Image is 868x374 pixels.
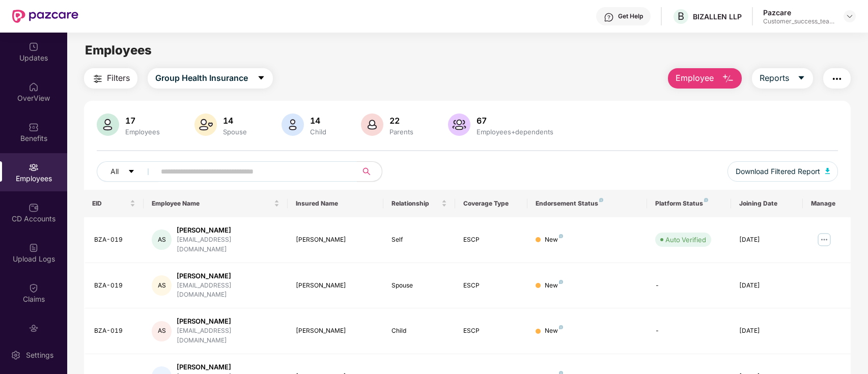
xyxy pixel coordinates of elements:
div: [PERSON_NAME] [177,317,279,326]
button: search [357,161,382,182]
span: Employee [676,72,714,84]
th: Joining Date [731,190,803,217]
div: [PERSON_NAME] [296,326,375,336]
td: - [647,308,731,354]
button: Employee [668,68,742,89]
span: EID [92,199,128,208]
img: svg+xml;base64,PHN2ZyB4bWxucz0iaHR0cDovL3d3dy53My5vcmcvMjAwMC9zdmciIHhtbG5zOnhsaW5rPSJodHRwOi8vd3... [448,113,470,136]
div: [EMAIL_ADDRESS][DOMAIN_NAME] [177,281,279,300]
button: Download Filtered Report [727,161,838,182]
div: Customer_success_team_lead [763,17,834,25]
img: svg+xml;base64,PHN2ZyBpZD0iVXBsb2FkX0xvZ3MiIGRhdGEtbmFtZT0iVXBsb2FkIExvZ3MiIHhtbG5zPSJodHRwOi8vd3... [29,243,39,253]
th: Coverage Type [455,190,527,217]
div: Platform Status [655,199,723,208]
img: svg+xml;base64,PHN2ZyB4bWxucz0iaHR0cDovL3d3dy53My5vcmcvMjAwMC9zdmciIHdpZHRoPSI4IiBoZWlnaHQ9IjgiIH... [559,234,563,238]
img: svg+xml;base64,PHN2ZyBpZD0iSGVscC0zMngzMiIgeG1sbnM9Imh0dHA6Ly93d3cudzMub3JnLzIwMDAvc3ZnIiB3aWR0aD... [604,12,614,22]
button: Filters [84,68,137,89]
span: Group Health Insurance [155,72,248,84]
div: AS [152,275,172,296]
div: [DATE] [739,281,795,291]
div: Parents [387,128,415,136]
div: ESCP [463,281,519,291]
img: svg+xml;base64,PHN2ZyB4bWxucz0iaHR0cDovL3d3dy53My5vcmcvMjAwMC9zdmciIHdpZHRoPSI4IiBoZWlnaHQ9IjgiIH... [559,325,563,329]
img: svg+xml;base64,PHN2ZyB4bWxucz0iaHR0cDovL3d3dy53My5vcmcvMjAwMC9zdmciIHdpZHRoPSIyNCIgaGVpZ2h0PSIyNC... [831,73,843,85]
div: [PERSON_NAME] [296,281,375,291]
span: All [110,166,119,177]
div: New [545,326,563,336]
div: Self [391,235,447,245]
div: Get Help [618,12,643,20]
img: svg+xml;base64,PHN2ZyBpZD0iQ0RfQWNjb3VudHMiIGRhdGEtbmFtZT0iQ0QgQWNjb3VudHMiIHhtbG5zPSJodHRwOi8vd3... [29,203,39,213]
img: svg+xml;base64,PHN2ZyB4bWxucz0iaHR0cDovL3d3dy53My5vcmcvMjAwMC9zdmciIHhtbG5zOnhsaW5rPSJodHRwOi8vd3... [825,168,830,174]
div: Pazcare [763,8,834,17]
div: Auto Verified [665,235,706,245]
div: ESCP [463,235,519,245]
img: svg+xml;base64,PHN2ZyBpZD0iRW1wbG95ZWVzIiB4bWxucz0iaHR0cDovL3d3dy53My5vcmcvMjAwMC9zdmciIHdpZHRoPS... [29,162,39,172]
div: 14 [308,116,328,126]
th: Insured Name [288,190,383,217]
div: BIZALLEN LLP [693,12,742,21]
div: 14 [221,116,249,126]
span: Filters [107,72,130,84]
img: manageButton [816,232,832,248]
div: Endorsement Status [536,199,639,208]
div: Spouse [391,281,447,291]
div: Employees [123,128,162,136]
img: svg+xml;base64,PHN2ZyB4bWxucz0iaHR0cDovL3d3dy53My5vcmcvMjAwMC9zdmciIHdpZHRoPSI4IiBoZWlnaHQ9IjgiIH... [559,280,563,284]
span: caret-down [797,74,805,83]
span: search [357,167,377,176]
button: Allcaret-down [97,161,159,182]
div: Employees+dependents [474,128,555,136]
img: svg+xml;base64,PHN2ZyB4bWxucz0iaHR0cDovL3d3dy53My5vcmcvMjAwMC9zdmciIHdpZHRoPSI4IiBoZWlnaHQ9IjgiIH... [599,198,603,202]
span: Employee Name [152,199,271,208]
img: svg+xml;base64,PHN2ZyB4bWxucz0iaHR0cDovL3d3dy53My5vcmcvMjAwMC9zdmciIHdpZHRoPSI4IiBoZWlnaHQ9IjgiIH... [704,198,708,202]
th: EID [84,190,144,217]
div: [EMAIL_ADDRESS][DOMAIN_NAME] [177,326,279,346]
img: svg+xml;base64,PHN2ZyBpZD0iRHJvcGRvd24tMzJ4MzIiIHhtbG5zPSJodHRwOi8vd3d3LnczLm9yZy8yMDAwL3N2ZyIgd2... [846,12,854,20]
img: svg+xml;base64,PHN2ZyB4bWxucz0iaHR0cDovL3d3dy53My5vcmcvMjAwMC9zdmciIHhtbG5zOnhsaW5rPSJodHRwOi8vd3... [282,113,304,136]
div: [DATE] [739,326,795,336]
div: BZA-019 [94,326,136,336]
div: [EMAIL_ADDRESS][DOMAIN_NAME] [177,235,279,254]
span: caret-down [128,168,135,176]
div: Child [308,128,328,136]
div: BZA-019 [94,281,136,291]
div: 22 [387,116,415,126]
img: svg+xml;base64,PHN2ZyB4bWxucz0iaHR0cDovL3d3dy53My5vcmcvMjAwMC9zdmciIHhtbG5zOnhsaW5rPSJodHRwOi8vd3... [97,113,119,136]
img: svg+xml;base64,PHN2ZyB4bWxucz0iaHR0cDovL3d3dy53My5vcmcvMjAwMC9zdmciIHdpZHRoPSIyNCIgaGVpZ2h0PSIyNC... [92,73,104,85]
span: B [678,10,684,22]
div: AS [152,229,172,250]
div: [DATE] [739,235,795,245]
div: 17 [123,116,162,126]
div: ESCP [463,326,519,336]
div: [PERSON_NAME] [177,271,279,281]
img: svg+xml;base64,PHN2ZyBpZD0iVXBkYXRlZCIgeG1sbnM9Imh0dHA6Ly93d3cudzMub3JnLzIwMDAvc3ZnIiB3aWR0aD0iMj... [29,42,39,52]
div: BZA-019 [94,235,136,245]
img: svg+xml;base64,PHN2ZyBpZD0iSG9tZSIgeG1sbnM9Imh0dHA6Ly93d3cudzMub3JnLzIwMDAvc3ZnIiB3aWR0aD0iMjAiIG... [29,82,39,92]
div: New [545,281,563,291]
img: svg+xml;base64,PHN2ZyB4bWxucz0iaHR0cDovL3d3dy53My5vcmcvMjAwMC9zdmciIHhtbG5zOnhsaW5rPSJodHRwOi8vd3... [361,113,383,136]
div: Child [391,326,447,336]
div: New [545,235,563,245]
div: [PERSON_NAME] [177,362,279,372]
img: svg+xml;base64,PHN2ZyBpZD0iU2V0dGluZy0yMHgyMCIgeG1sbnM9Imh0dHA6Ly93d3cudzMub3JnLzIwMDAvc3ZnIiB3aW... [11,350,21,360]
span: Reports [760,72,789,84]
img: svg+xml;base64,PHN2ZyBpZD0iRW5kb3JzZW1lbnRzIiB4bWxucz0iaHR0cDovL3d3dy53My5vcmcvMjAwMC9zdmciIHdpZH... [29,323,39,333]
th: Employee Name [144,190,287,217]
div: Settings [23,350,57,360]
td: - [647,263,731,309]
div: [PERSON_NAME] [296,235,375,245]
img: svg+xml;base64,PHN2ZyBpZD0iQ2xhaW0iIHhtbG5zPSJodHRwOi8vd3d3LnczLm9yZy8yMDAwL3N2ZyIgd2lkdGg9IjIwIi... [29,283,39,293]
div: [PERSON_NAME] [177,225,279,235]
span: Employees [85,43,152,57]
button: Group Health Insurancecaret-down [148,68,273,89]
span: Relationship [391,199,439,208]
div: 67 [474,116,555,126]
img: svg+xml;base64,PHN2ZyB4bWxucz0iaHR0cDovL3d3dy53My5vcmcvMjAwMC9zdmciIHhtbG5zOnhsaW5rPSJodHRwOi8vd3... [194,113,217,136]
img: New Pazcare Logo [12,10,78,23]
span: caret-down [257,74,265,83]
th: Manage [803,190,851,217]
th: Relationship [383,190,455,217]
img: svg+xml;base64,PHN2ZyBpZD0iQmVuZWZpdHMiIHhtbG5zPSJodHRwOi8vd3d3LnczLm9yZy8yMDAwL3N2ZyIgd2lkdGg9Ij... [29,122,39,132]
div: AS [152,321,172,341]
